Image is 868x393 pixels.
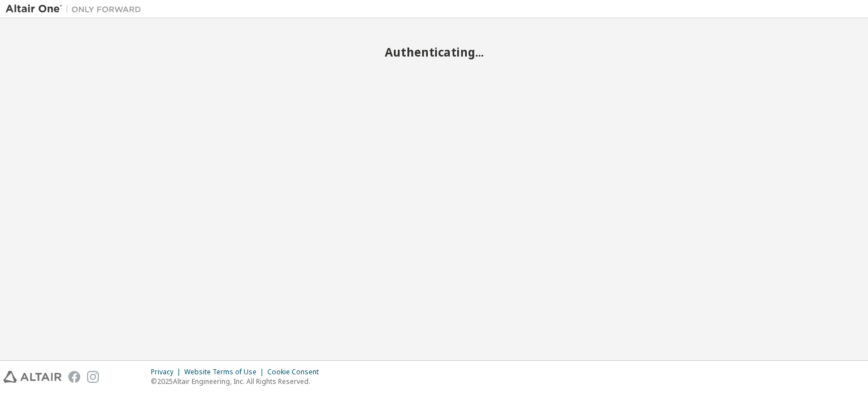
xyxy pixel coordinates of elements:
h2: Authenticating... [6,45,862,59]
p: © 2025 Altair Engineering, Inc. All Rights Reserved. [151,377,325,386]
img: instagram.svg [87,371,99,383]
img: altair_logo.svg [3,371,62,383]
div: Cookie Consent [267,368,325,377]
img: facebook.svg [68,371,80,383]
div: Website Terms of Use [184,368,267,377]
img: Altair One [6,3,147,15]
div: Privacy [151,368,184,377]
